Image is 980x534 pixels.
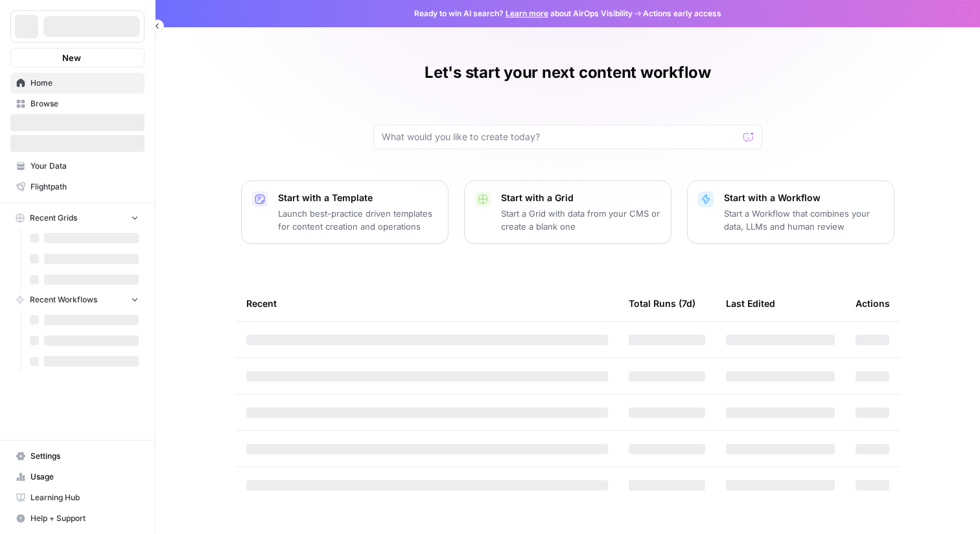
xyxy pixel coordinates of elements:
[30,450,139,462] span: Settings
[501,191,660,204] p: Start with a Grid
[10,467,145,487] a: Usage
[30,513,139,524] span: Help + Support
[246,285,608,321] div: Recent
[10,73,145,93] a: Home
[10,290,145,309] button: Recent Workflows
[425,62,711,83] h1: Let's start your next content workflow
[464,180,671,244] button: Start with a GridStart a Grid with data from your CMS or create a blank one
[724,207,883,233] p: Start a Workflow that combines your data, LLMs and human review
[62,51,81,64] span: New
[382,130,738,143] input: What would you like to create today?
[643,8,721,19] span: Actions early access
[10,508,145,529] button: Help + Support
[10,156,145,176] a: Your Data
[30,471,139,483] span: Usage
[10,93,145,114] a: Browse
[278,207,437,233] p: Launch best-practice driven templates for content creation and operations
[30,294,97,306] span: Recent Workflows
[687,180,894,244] button: Start with a WorkflowStart a Workflow that combines your data, LLMs and human review
[30,212,77,224] span: Recent Grids
[30,181,139,193] span: Flightpath
[30,98,139,110] span: Browse
[629,285,695,321] div: Total Runs (7d)
[30,77,139,89] span: Home
[278,191,437,204] p: Start with a Template
[856,285,890,321] div: Actions
[30,492,139,504] span: Learning Hub
[10,48,145,67] button: New
[10,176,145,197] a: Flightpath
[10,446,145,467] a: Settings
[414,8,633,19] span: Ready to win AI search? about AirOps Visibility
[501,207,660,233] p: Start a Grid with data from your CMS or create a blank one
[10,208,145,228] button: Recent Grids
[726,285,775,321] div: Last Edited
[30,160,139,172] span: Your Data
[241,180,449,244] button: Start with a TemplateLaunch best-practice driven templates for content creation and operations
[724,191,883,204] p: Start with a Workflow
[10,487,145,508] a: Learning Hub
[506,8,548,18] a: Learn more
